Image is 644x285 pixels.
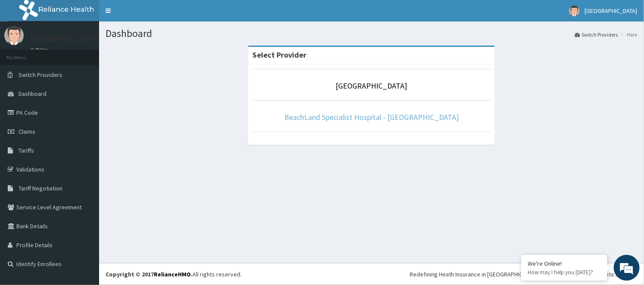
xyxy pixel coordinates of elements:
span: [GEOGRAPHIC_DATA] [585,7,638,15]
div: We're Online! [528,260,601,267]
span: Switch Providers [19,71,62,79]
img: User Image [4,26,24,45]
a: Switch Providers [575,31,618,38]
img: User Image [569,6,580,16]
span: Dashboard [19,90,47,98]
span: Tariff Negotiation [19,184,62,192]
div: Redefining Heath Insurance in [GEOGRAPHIC_DATA] using Telemedicine and Data Science! [410,270,638,279]
p: How may I help you today? [528,269,601,276]
footer: All rights reserved. [99,263,644,285]
strong: Copyright © 2017 . [106,270,193,278]
span: Tariffs [19,147,34,154]
a: RelianceHMO [154,270,191,278]
h1: Dashboard [106,28,638,39]
li: Here [619,31,638,38]
strong: Select Provider [252,50,306,60]
p: [GEOGRAPHIC_DATA] [30,35,101,43]
span: Claims [19,128,35,135]
a: BeachLand Specialist Hospital - [GEOGRAPHIC_DATA] [284,112,459,122]
a: [GEOGRAPHIC_DATA] [336,81,408,91]
a: Online [30,47,51,53]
